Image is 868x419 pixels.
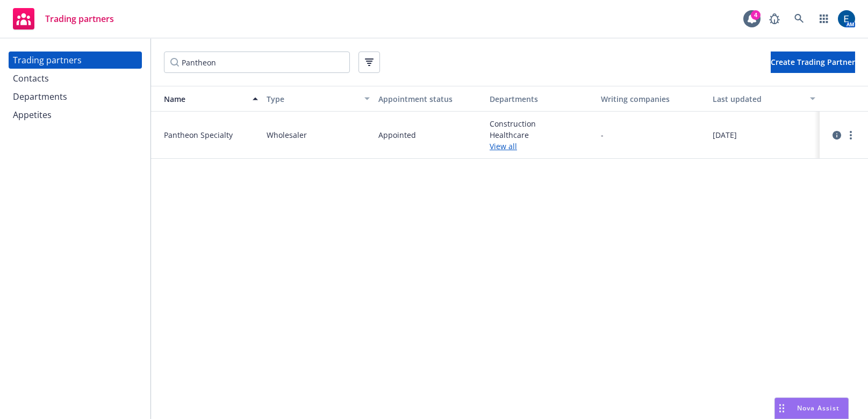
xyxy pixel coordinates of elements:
[151,86,262,112] button: Name
[490,118,592,129] span: Construction
[813,8,835,30] a: Switch app
[490,93,592,105] div: Departments
[597,86,708,112] button: Writing companies
[774,398,849,419] button: Nova Assist
[788,8,810,30] a: Search
[601,129,604,141] span: -
[13,88,67,105] div: Departments
[9,4,118,34] a: Trading partners
[713,93,804,105] div: Last updated
[490,129,592,141] span: Healthcare
[378,129,416,141] span: Appointed
[838,10,855,27] img: photo
[771,57,855,67] span: Create Trading Partner
[267,129,307,141] span: Wholesaler
[708,86,820,112] button: Last updated
[844,129,857,142] a: more
[13,52,82,69] div: Trading partners
[164,129,258,141] span: Pantheon Specialty
[13,70,49,87] div: Contacts
[797,403,840,413] span: Nova Assist
[490,141,592,152] a: View all
[164,52,350,73] input: Filter by keyword...
[771,52,855,73] button: Create Trading Partner
[485,86,597,112] button: Departments
[9,52,142,69] a: Trading partners
[374,86,485,112] button: Appointment status
[267,93,357,105] div: Type
[155,93,246,105] div: Name
[713,129,737,141] span: [DATE]
[378,93,481,105] div: Appointment status
[601,93,704,105] div: Writing companies
[9,70,142,87] a: Contacts
[830,129,843,142] a: circleInformation
[9,106,142,123] a: Appetites
[45,14,114,23] span: Trading partners
[751,10,761,20] div: 4
[262,86,374,112] button: Type
[13,106,52,123] div: Appetites
[775,398,788,418] div: Drag to move
[764,8,785,30] a: Report a Bug
[9,88,142,105] a: Departments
